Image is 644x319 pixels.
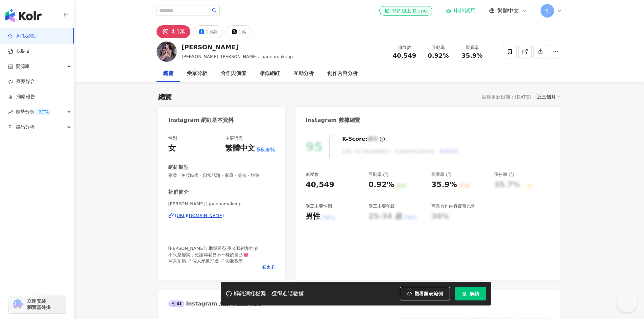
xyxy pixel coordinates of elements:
span: [PERSON_NAME], [PERSON_NAME], joannamakeup_ [182,54,295,59]
div: [URL][DOMAIN_NAME] [175,213,224,219]
div: 互動率 [368,171,388,178]
span: lock [462,291,467,296]
div: 40,549 [306,180,334,190]
div: 追蹤數 [306,171,319,178]
div: 解鎖網紅檔案，獲得進階數據 [234,290,304,297]
a: 申請試用 [446,7,476,14]
div: 預約線上 Demo [385,7,427,14]
div: Instagram 數據總覽 [306,116,360,124]
span: rise [8,110,13,114]
div: 觀看率 [459,44,485,51]
div: 互動分析 [293,70,314,78]
a: searchAI 找網紅 [8,33,37,39]
a: 洞察報告 [8,94,35,100]
div: 互動率 [426,44,451,51]
div: Instagram 網紅基本資料 [168,116,234,124]
button: 1.6萬 [194,25,223,38]
div: 性別 [168,135,177,141]
div: 觀看率 [431,171,451,178]
img: KOL Avatar [157,42,177,62]
div: 0.92% [368,180,394,190]
div: [PERSON_NAME] [182,43,295,51]
div: 男性 [306,211,320,222]
div: 社群簡介 [168,189,189,196]
div: 商業合作內容覆蓋比例 [431,203,475,209]
div: 受眾主要年齡 [368,203,395,209]
img: logo [5,9,42,22]
a: 商案媒合 [8,78,35,85]
div: 相似網紅 [260,70,280,78]
a: chrome extension立即安裝 瀏覽器外掛 [9,295,66,313]
div: 最後更新日期：[DATE] [482,94,531,100]
div: 1萬 [238,27,246,36]
div: 追蹤數 [392,44,418,51]
span: 35.9% [461,52,482,59]
div: 受眾主要性別 [306,203,332,209]
div: K-Score : [342,135,385,143]
a: 預約線上 Demo [379,6,432,16]
span: S [546,7,549,15]
span: 看更多 [262,264,275,270]
div: 繁體中文 [225,143,255,154]
span: 趨勢分析 [16,104,51,119]
img: chrome extension [11,299,24,310]
span: 觀看圖表範例 [414,291,443,296]
button: 4.1萬 [157,25,190,38]
div: 創作內容分析 [327,70,358,78]
span: 56.6% [257,146,276,154]
a: 找貼文 [8,48,30,55]
span: search [212,8,217,13]
span: [PERSON_NAME] | joannamakeup_ [168,201,276,207]
div: 1.6萬 [206,27,218,36]
div: 主要語言 [225,135,243,141]
span: 彩妝 · 美妝時尚 · 日常話題 · 家庭 · 美食 · 旅遊 [168,172,276,179]
span: 解鎖 [470,291,479,296]
span: 資源庫 [16,59,30,74]
span: 繁體中文 [497,7,519,15]
button: 1萬 [226,25,252,38]
div: 總覽 [163,70,173,78]
span: 立即安裝 瀏覽器外掛 [27,298,51,310]
div: 女 [168,143,176,154]
div: 合作與價值 [221,70,246,78]
div: 漲粉率 [494,171,514,178]
a: [URL][DOMAIN_NAME] [168,213,276,219]
span: 0.92% [428,52,449,59]
div: 4.1萬 [171,27,185,36]
button: 解鎖 [455,287,486,300]
span: 40,549 [393,52,416,59]
div: 35.9% [431,180,457,190]
span: 競品分析 [16,119,34,135]
button: 觀看圖表範例 [400,287,450,300]
div: 近三個月 [537,92,560,101]
span: [PERSON_NAME]｜妝髮造型師 x 藝術創作者 不只是變美，更讓妳看見不一樣的自己💓 寫真拍攝 ♡ 個人形象打造 ♡ 彩妝教學 @joannamakeup_studio 📩 [EMAIL... [168,246,259,282]
div: 總覽 [158,92,172,102]
div: 受眾分析 [187,70,207,78]
div: 網紅類型 [168,164,189,171]
div: BETA [36,109,51,115]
